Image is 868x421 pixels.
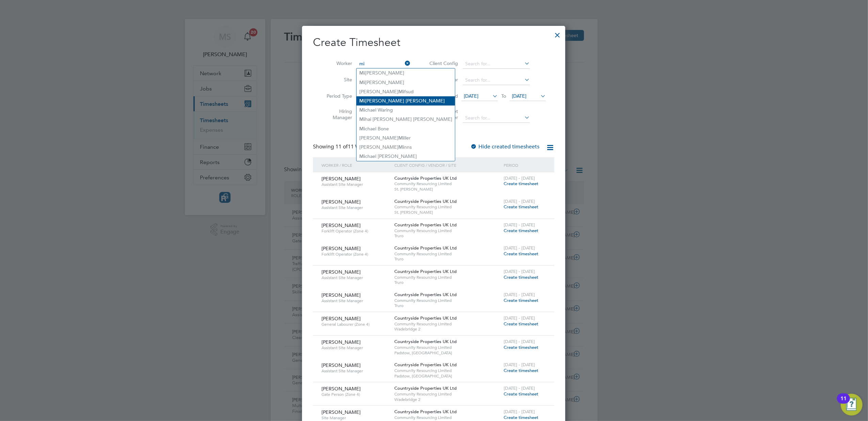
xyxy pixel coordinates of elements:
[321,228,389,234] span: Forklift Operator (Zone 4)
[321,339,361,345] span: [PERSON_NAME]
[504,251,538,257] span: Create timesheet
[321,392,389,397] span: Gate Person (Zone 4)
[504,297,538,303] span: Create timesheet
[357,59,410,69] input: Search for...
[504,269,535,274] span: [DATE] - [DATE]
[359,116,365,122] b: Mi
[504,204,538,210] span: Create timesheet
[394,350,500,356] span: Padstow, [GEOGRAPHIC_DATA]
[393,157,502,173] div: Client Config / Vendor / Site
[321,292,361,298] span: [PERSON_NAME]
[504,315,535,321] span: [DATE] - [DATE]
[394,298,500,303] span: Community Resourcing Limited
[504,181,538,187] span: Create timesheet
[335,143,348,150] span: 11 of
[321,205,389,210] span: Assistant Site Manager
[394,233,500,239] span: Truro
[394,210,500,215] span: St. [PERSON_NAME]
[504,245,535,251] span: [DATE] - [DATE]
[504,321,538,327] span: Create timesheet
[463,113,530,123] input: Search for...
[504,274,538,280] span: Create timesheet
[321,60,352,66] label: Worker
[394,275,500,280] span: Community Resourcing Limited
[394,315,457,321] span: Countryside Properties UK Ltd
[394,198,457,204] span: Countryside Properties UK Ltd
[504,344,538,350] span: Create timesheet
[321,199,361,205] span: [PERSON_NAME]
[357,87,455,96] li: [PERSON_NAME] fsud
[394,362,457,368] span: Countryside Properties UK Ltd
[357,143,455,152] li: [PERSON_NAME] nns
[321,298,389,304] span: Assistant Site Manager
[321,77,352,83] label: Site
[357,115,455,124] li: hai [PERSON_NAME] [PERSON_NAME]
[504,339,535,344] span: [DATE] - [DATE]
[504,175,535,181] span: [DATE] - [DATE]
[321,322,389,327] span: General Labourer (Zone 4)
[313,143,376,150] div: Showing
[394,415,500,420] span: Community Resourcing Limited
[394,391,500,397] span: Community Resourcing Limited
[499,92,508,100] span: To
[398,135,404,141] b: Mi
[321,245,361,252] span: [PERSON_NAME]
[313,35,554,50] h2: Create Timesheet
[321,252,389,257] span: Forklift Operator (Zone 4)
[394,245,457,251] span: Countryside Properties UK Ltd
[394,181,500,187] span: Community Resourcing Limited
[463,59,530,69] input: Search for...
[394,280,500,285] span: Truro
[504,292,535,297] span: [DATE] - [DATE]
[504,368,538,373] span: Create timesheet
[321,176,361,182] span: [PERSON_NAME]
[359,80,365,85] b: Mi
[394,175,457,181] span: Countryside Properties UK Ltd
[321,409,361,415] span: [PERSON_NAME]
[394,385,457,391] span: Countryside Properties UK Ltd
[464,93,478,99] span: [DATE]
[321,275,389,280] span: Assistant Site Manager
[394,368,500,373] span: Community Resourcing Limited
[321,269,361,275] span: [PERSON_NAME]
[321,93,352,99] label: Period Type
[840,399,847,407] div: 11
[321,368,389,374] span: Assistant Site Manager
[512,93,526,99] span: [DATE]
[470,143,539,150] label: Hide created timesheets
[394,222,457,228] span: Countryside Properties UK Ltd
[394,269,457,274] span: Countryside Properties UK Ltd
[321,386,361,392] span: [PERSON_NAME]
[321,182,389,187] span: Assistant Site Manager
[320,157,393,173] div: Worker / Role
[357,68,455,78] li: [PERSON_NAME]
[504,385,535,391] span: [DATE] - [DATE]
[357,78,455,87] li: [PERSON_NAME]
[394,292,457,297] span: Countryside Properties UK Ltd
[359,153,365,159] b: Mi
[394,397,500,402] span: Wadebridge 2
[359,107,365,113] b: Mi
[394,204,500,210] span: Community Resourcing Limited
[321,222,361,228] span: [PERSON_NAME]
[394,326,500,332] span: Wadebridge 2
[504,362,535,368] span: [DATE] - [DATE]
[427,60,458,66] label: Client Config
[321,415,389,421] span: Site Manager
[359,98,365,104] b: Mi
[335,143,375,150] span: 11 Workers
[504,222,535,228] span: [DATE] - [DATE]
[394,256,500,262] span: Truro
[394,373,500,379] span: Padstow, [GEOGRAPHIC_DATA]
[357,124,455,133] li: chael Bone
[321,315,361,322] span: [PERSON_NAME]
[357,152,455,161] li: chael [PERSON_NAME]
[394,251,500,257] span: Community Resourcing Limited
[394,303,500,308] span: Truro
[394,339,457,344] span: Countryside Properties UK Ltd
[359,70,365,76] b: Mi
[504,391,538,397] span: Create timesheet
[504,415,538,420] span: Create timesheet
[321,362,361,368] span: [PERSON_NAME]
[321,345,389,351] span: Assistant Site Manager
